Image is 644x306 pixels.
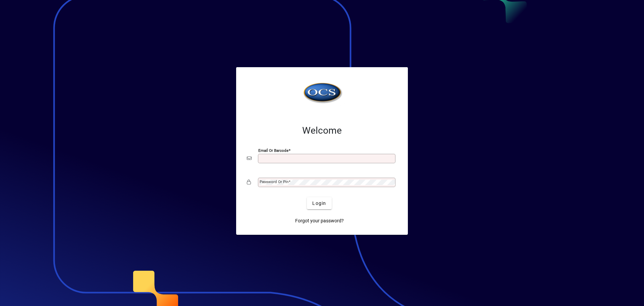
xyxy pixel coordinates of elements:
h2: Welcome [247,125,397,136]
mat-label: Password or Pin [260,179,288,184]
span: Login [312,200,326,207]
mat-label: Email or Barcode [258,148,288,153]
a: Forgot your password? [292,215,346,227]
button: Login [307,197,331,209]
span: Forgot your password? [295,217,344,224]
